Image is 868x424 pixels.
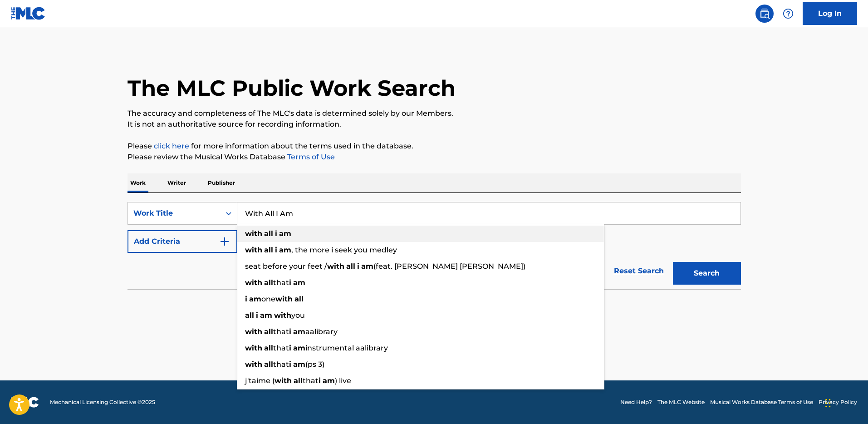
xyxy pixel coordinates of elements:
[128,119,741,130] p: It is not an authoritative source for recording information.
[275,376,292,385] strong: with
[275,246,277,254] strong: i
[128,202,741,289] form: Search Form
[264,344,273,352] strong: all
[319,376,321,385] strong: i
[361,262,373,271] strong: am
[245,278,262,287] strong: with
[273,327,289,336] span: that
[245,262,327,271] span: seat before your feet /
[264,229,273,238] strong: all
[128,74,456,102] h1: The MLC Public Work Search
[275,295,293,303] strong: with
[609,261,668,281] a: Reset Search
[305,344,388,352] span: instrumental aalibrary
[783,8,794,19] img: help
[346,262,355,271] strong: all
[294,376,303,385] strong: all
[274,311,291,320] strong: with
[260,311,272,320] strong: am
[373,262,525,271] span: (feat. [PERSON_NAME] [PERSON_NAME])
[219,236,230,247] img: 9d2ae6d4665cec9f34b9.svg
[128,108,741,119] p: The accuracy and completeness of The MLC's data is determined solely by our Members.
[305,327,338,336] span: aalibrary
[128,230,237,253] button: Add Criteria
[273,360,289,369] span: that
[357,262,359,271] strong: i
[303,376,319,385] span: that
[245,360,262,369] strong: with
[779,5,797,23] div: Help
[620,398,652,406] a: Need Help?
[245,344,262,352] strong: with
[823,380,868,424] iframe: Chat Widget
[285,153,335,161] a: Terms of Use
[279,229,291,238] strong: am
[657,398,705,406] a: The MLC Website
[205,173,238,192] p: Publisher
[294,295,304,303] strong: all
[256,311,258,320] strong: i
[11,397,39,408] img: logo
[293,344,305,352] strong: am
[249,295,261,303] strong: am
[128,152,741,163] p: Please review the Musical Works Database
[128,141,741,152] p: Please for more information about the terms used in the database.
[275,229,277,238] strong: i
[154,142,189,150] a: click here
[293,327,305,336] strong: am
[245,295,247,303] strong: i
[245,327,262,336] strong: with
[245,376,275,385] span: j'taime (
[710,398,813,406] a: Musical Works Database Terms of Use
[264,327,273,336] strong: all
[759,8,770,19] img: search
[291,246,397,254] span: , the more i seek you medley
[305,360,324,369] span: (ps 3)
[323,376,335,385] strong: am
[819,398,857,406] a: Privacy Policy
[327,262,344,271] strong: with
[289,327,291,336] strong: i
[245,229,262,238] strong: with
[289,344,291,352] strong: i
[11,7,46,20] img: MLC Logo
[291,311,305,320] span: you
[289,278,291,287] strong: i
[803,2,857,25] a: Log In
[273,278,289,287] span: that
[245,311,254,320] strong: all
[245,246,262,254] strong: with
[165,173,189,192] p: Writer
[673,262,741,285] button: Search
[264,360,273,369] strong: all
[755,5,774,23] a: Public Search
[50,398,155,406] span: Mechanical Licensing Collective © 2025
[293,360,305,369] strong: am
[133,208,215,219] div: Work Title
[289,360,291,369] strong: i
[279,246,291,254] strong: am
[293,278,305,287] strong: am
[264,246,273,254] strong: all
[335,376,351,385] span: ) live
[273,344,289,352] span: that
[128,173,148,192] p: Work
[825,389,831,417] div: Drag
[261,295,275,303] span: one
[264,278,273,287] strong: all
